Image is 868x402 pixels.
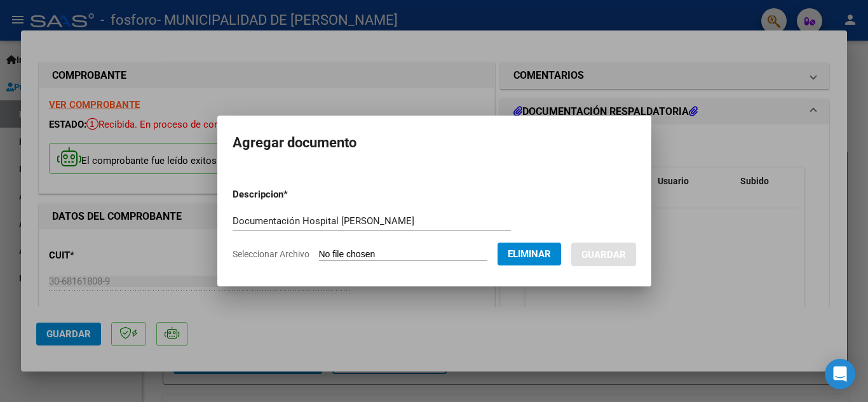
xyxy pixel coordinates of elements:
[233,249,309,259] span: Seleccionar Archivo
[571,243,636,266] button: Guardar
[581,249,626,260] span: Guardar
[825,359,855,389] div: Open Intercom Messenger
[498,243,561,265] button: Eliminar
[233,187,354,202] p: Descripcion
[233,131,636,155] h2: Agregar documento
[508,248,551,260] span: Eliminar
